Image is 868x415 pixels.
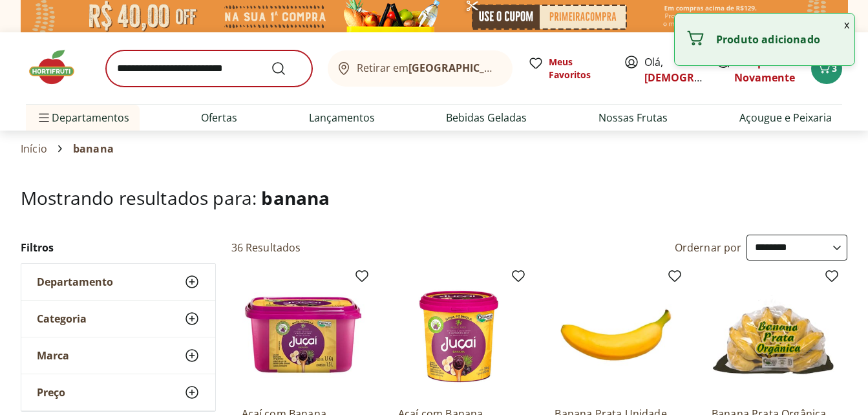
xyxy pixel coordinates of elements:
[309,110,375,125] a: Lançamentos
[73,143,114,154] span: banana
[598,110,668,125] a: Nossas Frutas
[839,14,854,36] button: Fechar notificação
[106,50,312,87] input: search
[36,102,129,133] span: Departamentos
[37,386,65,399] span: Preço
[36,102,52,133] button: Menu
[528,56,608,81] a: Meus Favoritos
[271,61,302,76] button: Submit Search
[811,53,842,84] button: Carrinho
[201,110,237,125] a: Ofertas
[398,273,521,396] img: Açaí com Banana Orgânico Juçai 650ml
[716,33,844,46] p: Produto adicionado
[21,337,215,374] button: Marca
[555,273,677,396] img: Banana Prata Unidade
[26,48,90,87] img: Hortifruti
[644,70,761,85] a: [DEMOGRAPHIC_DATA]
[37,312,87,325] span: Categoria
[21,301,215,337] button: Categoria
[242,273,365,396] img: Açaí com Banana Orgânico Juçaí 1,5l
[832,62,837,74] span: 3
[37,275,113,288] span: Departamento
[675,240,742,255] label: Ordernar por
[21,143,47,154] a: Início
[231,240,301,255] h2: 36 Resultados
[644,54,702,85] span: Olá,
[549,56,608,81] span: Meus Favoritos
[37,349,69,362] span: Marca
[446,110,527,125] a: Bebidas Geladas
[357,62,500,74] span: Retirar em
[21,235,216,261] h2: Filtros
[739,110,832,125] a: Açougue e Peixaria
[21,264,215,300] button: Departamento
[261,186,330,210] span: banana
[734,55,795,85] a: Comprar Novamente
[712,273,834,396] img: Banana Prata Orgânica
[328,50,513,87] button: Retirar em[GEOGRAPHIC_DATA]/[GEOGRAPHIC_DATA]
[408,61,626,75] b: [GEOGRAPHIC_DATA]/[GEOGRAPHIC_DATA]
[21,374,215,410] button: Preço
[21,187,847,208] h1: Mostrando resultados para:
